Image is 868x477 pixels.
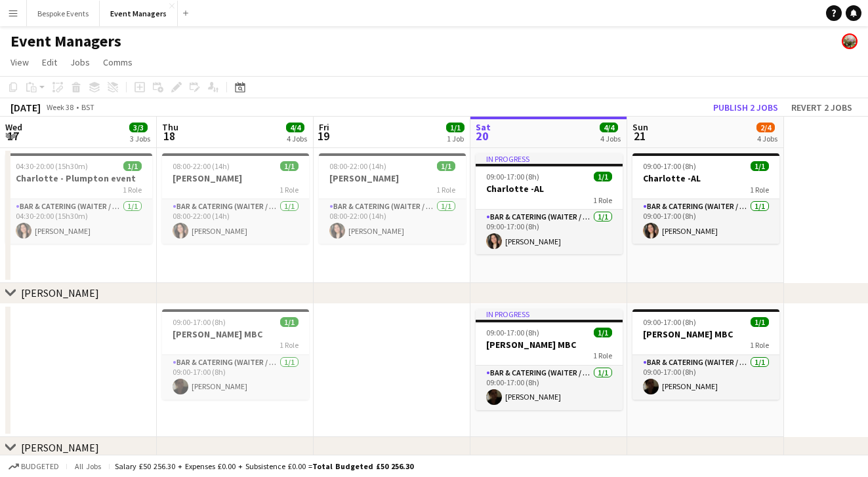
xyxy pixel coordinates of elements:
a: Edit [37,54,62,71]
span: 1 Role [279,185,299,195]
span: 09:00-17:00 (8h) [643,317,696,327]
h3: [PERSON_NAME] MBC [162,328,309,340]
div: [PERSON_NAME] [21,441,99,454]
span: 1 Role [593,351,612,360]
div: 4 Jobs [757,134,777,143]
span: Sat [476,121,491,133]
a: Jobs [65,54,95,71]
h1: Event Managers [10,31,121,51]
span: 1/1 [280,161,299,171]
span: 1 Role [436,185,455,195]
span: 09:00-17:00 (8h) [173,317,226,327]
h3: [PERSON_NAME] MBC [632,328,779,340]
a: View [5,54,34,71]
span: Total Budgeted £50 256.30 [312,461,413,471]
span: 08:00-22:00 (14h) [173,161,230,171]
h3: [PERSON_NAME] [162,172,309,184]
span: 18 [160,128,178,143]
span: 1 Role [279,340,299,350]
span: 1/1 [446,123,465,132]
span: Thu [162,121,178,133]
span: 1/1 [594,172,612,181]
app-card-role: Bar & Catering (Waiter / waitress)1/109:00-17:00 (8h)[PERSON_NAME] [476,366,623,410]
app-job-card: 04:30-20:00 (15h30m)1/1Charlotte - Plumpton event1 RoleBar & Catering (Waiter / waitress)1/104:30... [5,153,152,244]
app-job-card: 09:00-17:00 (8h)1/1Charlotte -AL1 RoleBar & Catering (Waiter / waitress)1/109:00-17:00 (8h)[PERSO... [632,153,779,244]
h3: [PERSON_NAME] MBC [476,339,623,351]
span: 17 [3,128,22,143]
span: Edit [42,56,57,68]
span: 2/4 [756,123,775,132]
button: Event Managers [100,1,178,26]
span: 3/3 [129,123,148,132]
span: 09:00-17:00 (8h) [486,172,539,181]
div: Salary £50 256.30 + Expenses £0.00 + Subsistence £0.00 = [115,461,413,471]
span: 21 [630,128,648,143]
span: All jobs [72,461,104,471]
app-job-card: 08:00-22:00 (14h)1/1[PERSON_NAME]1 RoleBar & Catering (Waiter / waitress)1/108:00-22:00 (14h)[PER... [162,153,309,244]
span: View [10,56,29,68]
div: 3 Jobs [130,134,150,143]
span: 1/1 [437,161,455,171]
app-job-card: In progress09:00-17:00 (8h)1/1Charlotte -AL1 RoleBar & Catering (Waiter / waitress)1/109:00-17:00... [476,153,623,254]
span: 19 [317,128,329,143]
span: Sun [632,121,648,133]
span: Budgeted [21,462,59,471]
span: 20 [474,128,491,143]
app-job-card: In progress09:00-17:00 (8h)1/1[PERSON_NAME] MBC1 RoleBar & Catering (Waiter / waitress)1/109:00-1... [476,309,623,410]
button: Publish 2 jobs [708,99,783,116]
app-card-role: Bar & Catering (Waiter / waitress)1/109:00-17:00 (8h)[PERSON_NAME] [632,355,779,400]
span: Week 38 [43,102,76,112]
span: Jobs [70,56,90,68]
app-job-card: 08:00-22:00 (14h)1/1[PERSON_NAME]1 RoleBar & Catering (Waiter / waitress)1/108:00-22:00 (14h)[PER... [319,153,466,244]
div: BST [81,102,94,112]
span: 1/1 [280,317,299,327]
div: 4 Jobs [600,134,621,143]
app-card-role: Bar & Catering (Waiter / waitress)1/108:00-22:00 (14h)[PERSON_NAME] [319,199,466,244]
span: Wed [5,121,22,133]
div: 1 Job [447,134,464,143]
h3: Charlotte - Plumpton event [5,172,152,184]
app-card-role: Bar & Catering (Waiter / waitress)1/104:30-20:00 (15h30m)[PERSON_NAME] [5,199,152,244]
button: Bespoke Events [27,1,100,26]
span: 4/4 [286,123,304,132]
span: 09:00-17:00 (8h) [486,328,539,337]
div: 4 Jobs [287,134,307,143]
span: 1 Role [750,185,769,195]
span: 04:30-20:00 (15h30m) [16,161,88,171]
span: 1/1 [751,161,769,171]
div: [DATE] [10,101,41,114]
span: 4/4 [600,123,618,132]
span: 1/1 [123,161,142,171]
div: In progress [476,153,623,164]
app-card-role: Bar & Catering (Waiter / waitress)1/109:00-17:00 (8h)[PERSON_NAME] [476,210,623,254]
span: 1 Role [123,185,142,195]
h3: [PERSON_NAME] [319,172,466,184]
div: [PERSON_NAME] [21,286,99,299]
h3: Charlotte -AL [632,172,779,184]
span: Comms [103,56,133,68]
app-card-role: Bar & Catering (Waiter / waitress)1/109:00-17:00 (8h)[PERSON_NAME] [632,199,779,244]
app-card-role: Bar & Catering (Waiter / waitress)1/109:00-17:00 (8h)[PERSON_NAME] [162,355,309,400]
button: Revert 2 jobs [786,99,858,116]
app-job-card: 09:00-17:00 (8h)1/1[PERSON_NAME] MBC1 RoleBar & Catering (Waiter / waitress)1/109:00-17:00 (8h)[P... [632,309,779,400]
h3: Charlotte -AL [476,183,623,195]
span: 1/1 [594,328,612,337]
div: In progress [476,309,623,320]
a: Comms [98,54,138,71]
button: Budgeted [7,459,61,474]
span: Fri [319,121,329,133]
span: 09:00-17:00 (8h) [643,161,696,171]
span: 1 Role [593,195,612,205]
app-job-card: 09:00-17:00 (8h)1/1[PERSON_NAME] MBC1 RoleBar & Catering (Waiter / waitress)1/109:00-17:00 (8h)[P... [162,309,309,400]
span: 1 Role [750,340,769,350]
app-card-role: Bar & Catering (Waiter / waitress)1/108:00-22:00 (14h)[PERSON_NAME] [162,199,309,244]
span: 1/1 [751,317,769,327]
